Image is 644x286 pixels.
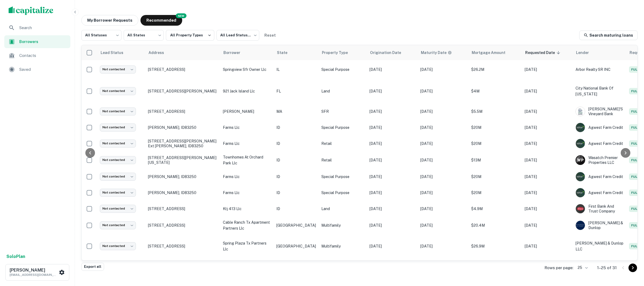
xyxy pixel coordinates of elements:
[468,45,522,60] th: Mortgage Amount
[617,243,644,269] div: Chat Widget
[321,222,364,228] p: Multifamily
[4,49,70,62] a: Contacts
[420,67,466,72] p: [DATE]
[472,49,512,56] span: Mortgage Amount
[148,155,218,165] p: [STREET_ADDRESS][PERSON_NAME][US_STATE]
[576,264,589,272] div: 25
[9,6,54,15] img: capitalize-logo.png
[573,45,626,60] th: Lender
[100,87,136,95] div: Not contacted
[576,240,624,252] p: [PERSON_NAME] & Dunlop LLC
[576,221,585,230] img: picture
[576,204,624,214] div: First Bank And Trust Company
[525,125,570,130] p: [DATE]
[579,30,638,40] a: Search maturing loans
[369,243,415,249] p: [DATE]
[525,174,570,180] p: [DATE]
[420,157,466,163] p: [DATE]
[276,88,316,94] p: FL
[471,206,519,212] p: $4.9M
[525,141,570,146] p: [DATE]
[471,174,519,180] p: $20M
[5,264,69,281] button: [PERSON_NAME][EMAIL_ADDRESS][DOMAIN_NAME]
[19,52,67,59] span: Contacts
[220,45,274,60] th: Borrower
[420,190,466,196] p: [DATE]
[544,265,573,271] p: Rows per page:
[4,21,70,34] a: Search
[321,88,364,94] p: Land
[471,243,519,249] p: $26.9M
[81,15,138,26] button: My Borrower Requests
[223,174,271,180] p: farms llc
[148,49,171,56] span: Address
[525,222,570,228] p: [DATE]
[148,109,218,114] p: [STREET_ADDRESS]
[140,15,182,26] button: Recommended
[576,172,624,181] div: Agwest Farm Credit
[576,85,624,97] p: City National Bank Of [US_STATE]
[223,190,271,196] p: farms llc
[148,174,218,179] p: [PERSON_NAME], ID83250
[6,254,25,259] strong: Solo Plan
[276,222,316,228] p: [GEOGRAPHIC_DATA]
[100,49,130,56] span: Lead Status
[4,35,70,48] a: Borrowers
[369,206,415,212] p: [DATE]
[577,157,584,163] p: W P
[321,243,364,249] p: Multifamily
[522,45,573,60] th: Requested Date
[223,206,271,212] p: ktj 413 llc
[19,39,67,45] span: Borrowers
[421,50,447,56] h6: Maturity Date
[100,123,136,131] div: Not contacted
[576,123,624,132] div: Agwest Farm Credit
[420,206,466,212] p: [DATE]
[525,157,570,163] p: [DATE]
[367,45,418,60] th: Origination Date
[276,67,316,72] p: IL
[321,190,364,196] p: Special Purpose
[525,67,570,72] p: [DATE]
[19,25,67,31] span: Search
[420,174,466,180] p: [DATE]
[223,125,271,130] p: farms llc
[10,268,58,272] h6: [PERSON_NAME]
[576,155,624,165] div: Wasatch Premier Properties LLC
[369,222,415,228] p: [DATE]
[525,243,570,249] p: [DATE]
[100,242,136,250] div: Not contacted
[19,66,67,73] span: Saved
[576,107,585,116] img: picture
[97,45,145,60] th: Lead Status
[276,157,316,163] p: ID
[576,172,585,181] img: picture
[223,109,271,114] p: [PERSON_NAME]
[100,189,136,196] div: Not contacted
[369,67,415,72] p: [DATE]
[10,272,58,277] p: [EMAIL_ADDRESS][DOMAIN_NAME]
[261,30,279,41] button: Reset
[471,109,519,114] p: $5.5M
[471,141,519,146] p: $20M
[223,49,247,56] span: Borrower
[420,125,466,130] p: [DATE]
[369,88,415,94] p: [DATE]
[369,174,415,180] p: [DATE]
[420,222,466,228] p: [DATE]
[369,157,415,163] p: [DATE]
[276,206,316,212] p: ID
[124,28,164,42] div: All States
[223,141,271,146] p: farms llc
[471,67,519,72] p: $26.2M
[420,141,466,146] p: [DATE]
[321,125,364,130] p: Special Purpose
[223,67,271,72] p: springview sfr owner llc
[576,107,624,116] div: [PERSON_NAME]'s Vineyard Bank
[597,265,617,271] p: 1–25 of 31
[276,190,316,196] p: ID
[81,263,104,271] button: Export all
